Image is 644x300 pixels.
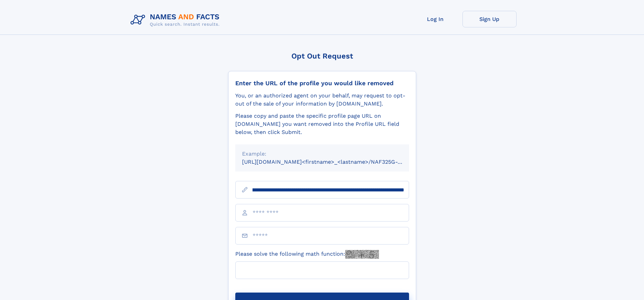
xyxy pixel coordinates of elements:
[228,52,416,60] div: Opt Out Request
[242,150,402,158] div: Example:
[235,250,379,259] label: Please solve the following math function:
[235,112,409,136] div: Please copy and paste the specific profile page URL on [DOMAIN_NAME] you want removed into the Pr...
[235,79,409,87] div: Enter the URL of the profile you would like removed
[128,11,225,29] img: Logo Names and Facts
[235,92,409,108] div: You, or an authorized agent on your behalf, may request to opt-out of the sale of your informatio...
[242,159,422,165] small: [URL][DOMAIN_NAME]<firstname>_<lastname>/NAF325G-xxxxxxxx
[462,11,517,27] a: Sign Up
[408,11,462,27] a: Log In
